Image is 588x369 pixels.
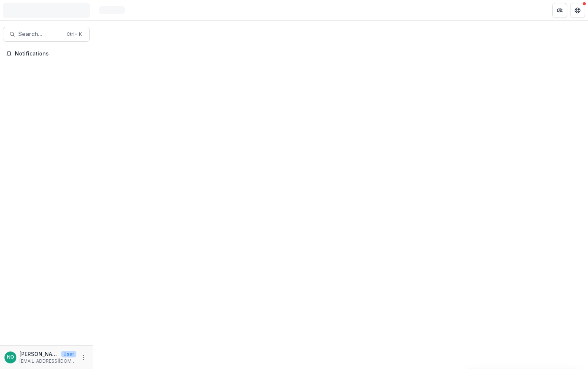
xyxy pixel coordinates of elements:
[61,351,76,357] p: User
[3,48,90,60] button: Notifications
[552,3,567,18] button: Partners
[79,353,88,362] button: More
[18,31,62,38] span: Search...
[570,3,585,18] button: Get Help
[3,27,90,42] button: Search...
[65,30,83,38] div: Ctrl + K
[19,350,58,358] p: [PERSON_NAME]
[96,5,128,16] nav: breadcrumb
[7,355,14,360] div: Nicole Olson
[19,358,76,365] p: [EMAIL_ADDRESS][DOMAIN_NAME]
[15,51,87,57] span: Notifications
